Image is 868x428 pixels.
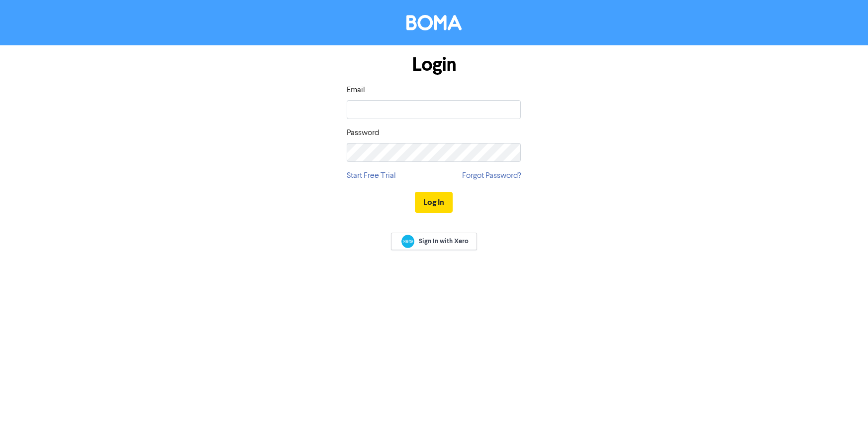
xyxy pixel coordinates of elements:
img: Xero logo [401,235,414,248]
span: Sign In with Xero [419,237,469,246]
label: Email [347,84,365,96]
a: Sign In with Xero [391,233,477,250]
a: Forgot Password? [462,170,521,182]
a: Start Free Trial [347,170,396,182]
button: Log In [415,192,453,213]
h1: Login [347,53,521,76]
label: Password [347,127,379,139]
img: BOMA Logo [406,15,462,30]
